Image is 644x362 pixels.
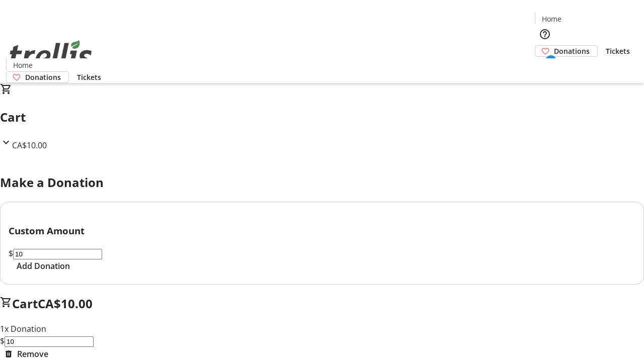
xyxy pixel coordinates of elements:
img: Orient E2E Organization QT4LaI3WNS's Logo [6,29,96,79]
button: Add Donation [9,260,78,272]
a: Tickets [69,72,109,82]
button: Cart [535,57,555,77]
span: Add Donation [17,260,70,272]
span: Remove [17,348,48,360]
a: Donations [6,71,69,83]
span: Home [13,60,33,70]
a: Tickets [598,46,638,56]
span: Tickets [606,46,630,56]
a: Home [535,14,568,24]
a: Home [7,60,39,70]
h3: Custom Amount [9,224,635,238]
span: Donations [554,46,590,56]
input: Donation Amount [13,249,102,259]
span: $ [9,248,13,259]
input: Donation Amount [5,336,94,347]
button: Help [535,24,555,44]
span: Tickets [77,72,101,82]
span: CA$10.00 [12,140,47,151]
span: Home [542,14,561,24]
span: CA$10.00 [38,295,93,312]
span: Donations [25,72,61,82]
a: Donations [535,45,598,57]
